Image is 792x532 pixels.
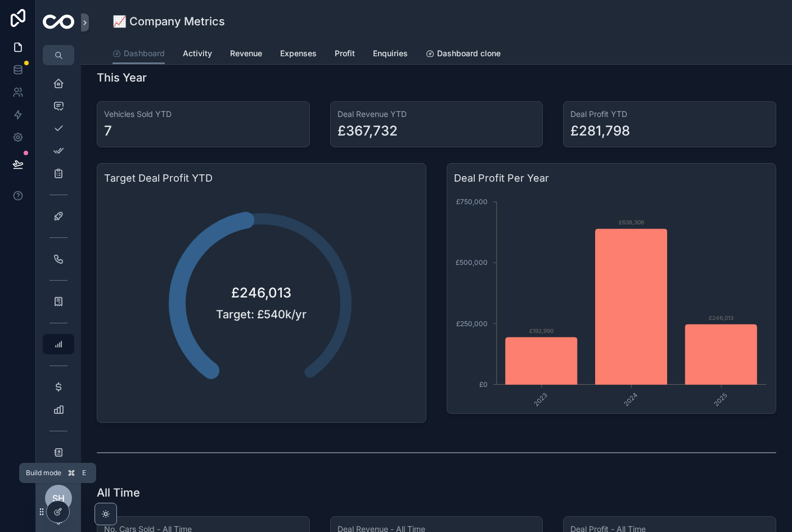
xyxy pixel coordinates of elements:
a: Profit [335,43,355,66]
span: Enquiries [373,48,408,59]
h3: Target Deal Profit YTD [104,170,419,186]
div: £281,798 [570,122,630,140]
span: E [79,468,88,477]
span: Dashboard clone [437,48,501,59]
span: £246,013 [231,284,291,302]
text: £192,990 [529,327,553,334]
tspan: £500,000 [456,258,488,267]
span: Dashboard [124,48,165,59]
text: £246,013 [709,314,733,321]
div: scrollable content [36,65,81,478]
span: Expenses [280,48,317,59]
span: Profit [335,48,355,59]
span: Revenue [230,48,262,59]
h3: Deal Profit YTD [570,109,769,120]
a: Enquiries [373,43,408,66]
div: 7 [104,122,112,140]
span: Activity [183,48,212,59]
h3: Deal Revenue YTD [337,109,536,120]
a: Activity [183,43,212,66]
tspan: £750,000 [456,197,488,206]
text: 2025 [712,391,729,408]
text: 2023 [532,391,549,408]
tspan: £0 [479,380,488,389]
a: Dashboard [112,43,165,65]
div: £367,732 [337,122,398,140]
tspan: £250,000 [456,319,488,328]
span: Build mode [26,468,61,477]
h1: All Time [97,485,140,501]
span: Target: £540k/yr [194,306,329,322]
div: chart [454,191,769,407]
h3: Vehicles Sold YTD [104,109,303,120]
h3: Deal Profit Per Year [454,170,769,186]
a: Dashboard clone [426,43,501,66]
a: Revenue [230,43,262,66]
a: Expenses [280,43,317,66]
text: £638,306 [619,219,644,226]
h1: 📈 Company Metrics [112,13,225,29]
h1: This Year [97,70,147,85]
text: 2024 [622,391,639,408]
img: App logo [43,15,74,31]
span: SH [52,492,65,505]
